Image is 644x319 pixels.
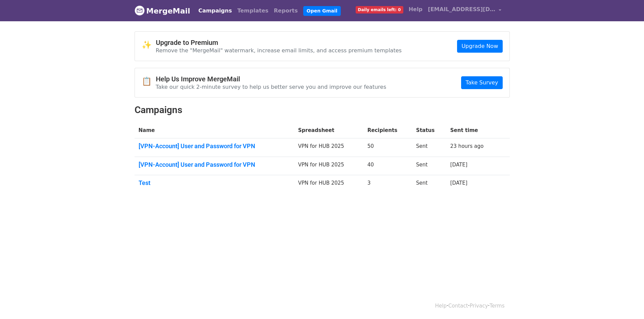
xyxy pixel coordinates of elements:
[271,4,301,18] a: Reports
[412,138,446,157] td: Sent
[450,162,468,168] a: [DATE]
[490,303,504,309] a: Terms
[435,303,447,309] a: Help
[425,3,504,19] a: [EMAIL_ADDRESS][DOMAIN_NAME]
[139,161,290,168] a: [VPN-Account] User and Password for VPN
[294,138,363,157] td: VPN for HUB 2025
[135,4,190,18] a: MergeMail
[139,142,290,150] a: [VPN-Account] User and Password for VPN
[457,40,502,53] a: Upgrade Now
[363,175,412,193] td: 3
[363,123,412,138] th: Recipients
[156,83,386,90] p: Take our quick 2-minute survey to help us better serve you and improve our features
[412,123,446,138] th: Status
[135,123,294,138] th: Name
[448,303,468,309] a: Contact
[363,138,412,157] td: 50
[156,47,402,54] p: Remove the "MergeMail" watermark, increase email limits, and access premium templates
[461,76,502,89] a: Take Survey
[294,175,363,193] td: VPN for HUB 2025
[235,4,271,18] a: Templates
[450,180,468,186] a: [DATE]
[450,143,484,149] a: 23 hours ago
[412,175,446,193] td: Sent
[446,123,499,138] th: Sent time
[303,6,341,16] a: Open Gmail
[470,303,488,309] a: Privacy
[294,157,363,175] td: VPN for HUB 2025
[196,4,235,18] a: Campaigns
[135,5,145,16] img: MergeMail logo
[353,3,406,16] a: Daily emails left: 0
[142,77,156,86] span: 📋
[156,38,402,47] h4: Upgrade to Premium
[356,6,403,14] span: Daily emails left: 0
[363,157,412,175] td: 40
[142,40,156,50] span: ✨
[294,123,363,138] th: Spreadsheet
[428,5,496,14] span: [EMAIL_ADDRESS][DOMAIN_NAME]
[610,287,644,319] div: วิดเจ็ตการแชท
[156,75,386,83] h4: Help Us Improve MergeMail
[135,104,510,116] h2: Campaigns
[139,179,290,187] a: Test
[610,287,644,319] iframe: Chat Widget
[412,157,446,175] td: Sent
[406,3,425,16] a: Help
